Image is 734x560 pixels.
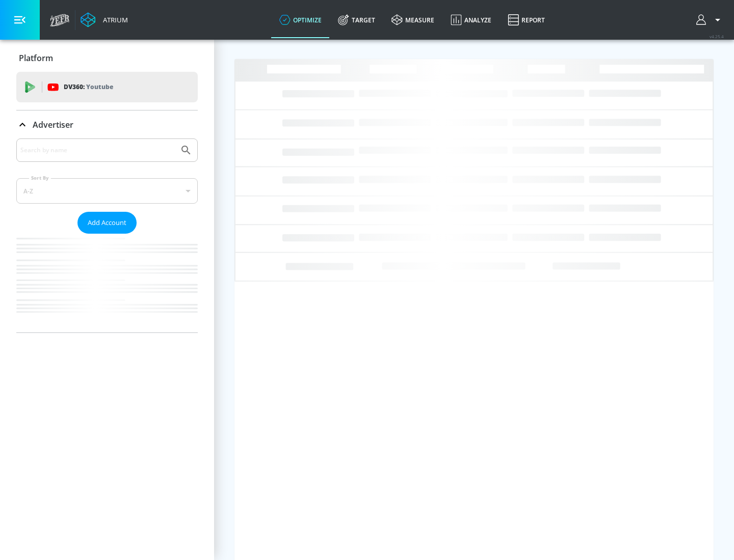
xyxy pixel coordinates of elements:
p: Youtube [86,81,113,92]
label: Sort By [29,175,51,181]
p: Advertiser [33,119,73,130]
button: Add Account [77,212,137,234]
span: Add Account [88,217,126,229]
a: measure [383,2,442,38]
a: Target [330,2,383,38]
div: Advertiser [16,138,198,332]
p: DV360: [64,81,113,93]
div: Advertiser [16,110,198,139]
a: optimize [271,2,330,38]
nav: list of Advertiser [16,234,198,332]
p: Platform [19,52,53,64]
a: Report [500,2,553,38]
span: v 4.25.4 [710,34,724,39]
div: DV360: Youtube [16,72,198,102]
div: Platform [16,44,198,72]
a: Atrium [81,12,128,27]
input: Search by name [20,144,175,157]
div: A-Z [16,178,198,204]
div: Atrium [99,15,128,24]
a: Analyze [442,2,500,38]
